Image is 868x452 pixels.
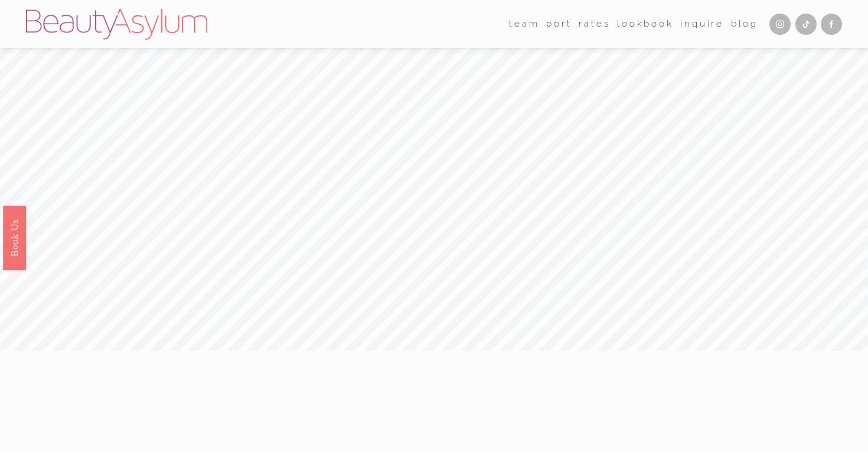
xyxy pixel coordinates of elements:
a: port [546,15,572,32]
a: Facebook [821,14,842,35]
a: TikTok [795,14,817,35]
img: Beauty Asylum | Bridal Hair &amp; Makeup Charlotte &amp; Atlanta [26,9,207,40]
a: folder dropdown [509,15,539,32]
a: Lookbook [617,15,673,32]
span: team [509,16,539,32]
a: Rates [579,15,610,32]
a: Blog [731,15,758,32]
a: Instagram [769,14,791,35]
a: Inquire [680,15,724,32]
a: Book Us [3,205,26,269]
